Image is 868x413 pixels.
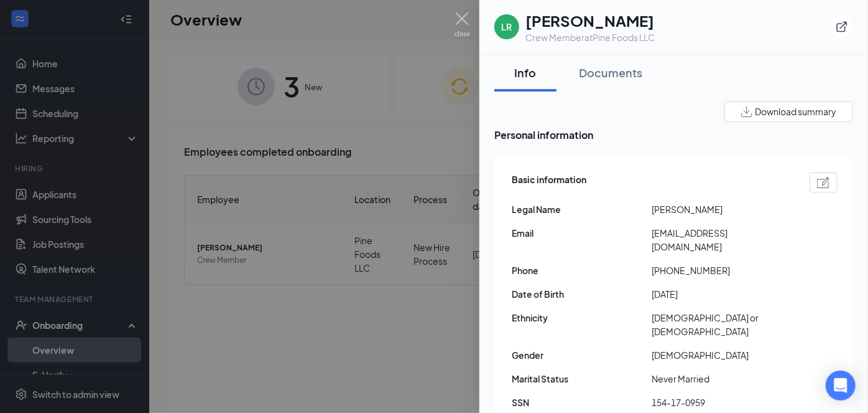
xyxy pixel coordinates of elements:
span: Personal information [494,127,853,143]
span: Basic information [512,173,586,192]
span: Gender [512,348,652,362]
div: Documents [579,65,642,80]
div: Info [507,65,544,80]
span: 154-17-0959 [652,396,792,409]
span: SSN [512,396,652,409]
span: [PERSON_NAME] [652,202,792,216]
span: Download summary [755,105,836,118]
span: Ethnicity [512,311,652,325]
span: Never Married [652,372,792,386]
span: Legal Name [512,202,652,216]
span: [PHONE_NUMBER] [652,263,792,277]
span: Phone [512,263,652,277]
span: [DEMOGRAPHIC_DATA] [652,348,792,362]
span: Marital Status [512,372,652,386]
span: Email [512,226,652,240]
button: Download summary [724,102,853,122]
div: LR [502,21,512,33]
h1: [PERSON_NAME] [525,10,655,31]
span: [DATE] [652,287,792,301]
button: ExternalLink [831,16,853,38]
span: Date of Birth [512,287,652,301]
div: Crew Member at Pine Foods LLC [525,31,655,44]
span: [EMAIL_ADDRESS][DOMAIN_NAME] [652,226,792,254]
div: Open Intercom Messenger [826,371,856,401]
svg: ExternalLink [836,21,848,33]
span: [DEMOGRAPHIC_DATA] or [DEMOGRAPHIC_DATA] [652,311,792,338]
